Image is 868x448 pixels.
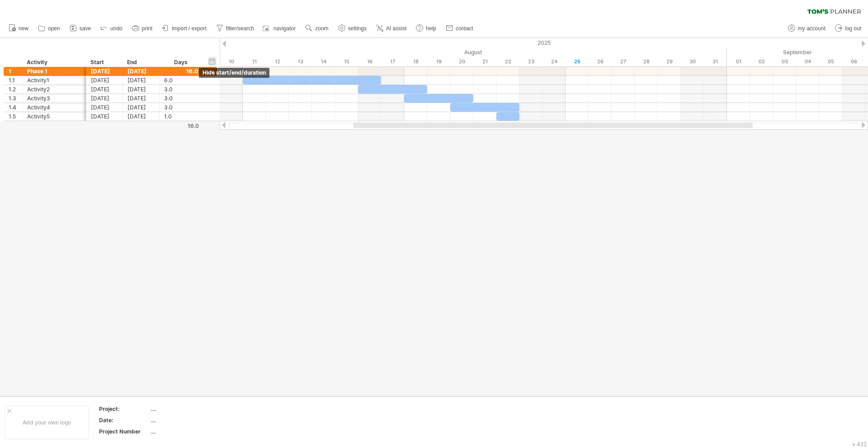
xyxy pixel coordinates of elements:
div: Activity5 [27,112,81,121]
div: Monday, 25 August 2025 [566,57,589,66]
span: settings [348,25,367,32]
span: help [426,25,436,32]
span: print [142,25,152,32]
div: Tuesday, 26 August 2025 [589,57,612,66]
div: v 422 [852,441,867,448]
div: Saturday, 30 August 2025 [681,57,704,66]
div: Activity4 [27,103,81,112]
div: Sunday, 10 August 2025 [220,57,243,66]
div: 3.0 [164,94,198,103]
span: contact [456,25,473,32]
span: filter/search [226,25,254,32]
span: save [80,25,91,32]
span: navigator [274,25,296,32]
div: [DATE] [86,76,123,85]
div: 1.0 [164,112,198,121]
div: 3.0 [164,85,198,94]
div: Thursday, 14 August 2025 [312,57,335,66]
div: Monday, 18 August 2025 [404,57,427,66]
div: Days [159,58,202,67]
span: AI assist [386,25,406,32]
div: August 2025 [12,47,727,57]
div: [DATE] [86,94,123,103]
span: my account [798,25,826,32]
a: help [414,23,439,34]
a: import / export [160,23,209,34]
div: Wednesday, 3 September 2025 [773,57,796,66]
div: Activity [27,58,81,67]
div: [DATE] [123,67,160,75]
span: import / export [172,25,207,32]
div: Start [90,58,118,67]
div: Wednesday, 27 August 2025 [612,57,635,66]
div: Saturday, 6 September 2025 [842,57,865,66]
div: Tuesday, 12 August 2025 [266,57,289,66]
a: AI assist [374,23,409,34]
div: Monday, 11 August 2025 [243,57,266,66]
div: 1 [9,67,22,75]
div: Activity3 [27,94,81,103]
div: Project Number [99,428,149,435]
div: 16.0 [160,123,199,129]
span: log out [845,25,861,32]
a: print [130,23,155,34]
div: Saturday, 16 August 2025 [358,57,381,66]
div: Thursday, 28 August 2025 [635,57,658,66]
span: hide start/end/duration [203,69,266,76]
div: [DATE] [123,103,160,112]
div: [DATE] [86,103,123,112]
div: 1.2 [9,85,22,94]
a: filter/search [214,23,257,34]
div: [DATE] [86,112,123,121]
a: contact [443,23,476,34]
div: End [127,58,154,67]
div: Tuesday, 19 August 2025 [427,57,450,66]
div: [DATE] [123,112,160,121]
a: log out [833,23,864,34]
div: Friday, 5 September 2025 [819,57,842,66]
a: save [67,23,94,34]
div: 1.4 [9,103,22,112]
div: .... [151,416,226,424]
a: open [36,23,63,34]
a: zoom [303,23,331,34]
div: 1.5 [9,112,22,121]
div: 1.1 [9,76,22,85]
div: Phase 1 [27,67,81,75]
div: 6.0 [164,76,198,85]
div: Add your own logo [5,406,89,439]
div: .... [151,405,226,413]
span: undo [110,25,123,32]
span: zoom [315,25,328,32]
span: open [48,25,60,32]
div: Thursday, 4 September 2025 [796,57,819,66]
div: Friday, 22 August 2025 [496,57,519,66]
a: undo [98,23,125,34]
div: Thursday, 21 August 2025 [473,57,496,66]
a: navigator [261,23,298,34]
div: Tuesday, 2 September 2025 [750,57,773,66]
div: Friday, 29 August 2025 [658,57,681,66]
div: Wednesday, 20 August 2025 [450,57,473,66]
a: new [6,23,31,34]
div: [DATE] [86,67,123,75]
div: Sunday, 31 August 2025 [704,57,727,66]
a: my account [786,23,828,34]
div: 3.0 [164,103,198,112]
div: .... [151,428,226,435]
div: Sunday, 24 August 2025 [542,57,566,66]
span: new [19,25,28,32]
div: Monday, 1 September 2025 [727,57,750,66]
div: Activity2 [27,85,81,94]
div: [DATE] [123,76,160,85]
div: 1.3 [9,94,22,103]
div: [DATE] [86,85,123,94]
div: Friday, 15 August 2025 [335,57,358,66]
div: [DATE] [123,85,160,94]
div: Saturday, 23 August 2025 [519,57,542,66]
div: Date: [99,416,149,424]
div: Project: [99,405,149,413]
div: Sunday, 17 August 2025 [381,57,404,66]
div: Wednesday, 13 August 2025 [289,57,312,66]
a: settings [336,23,369,34]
